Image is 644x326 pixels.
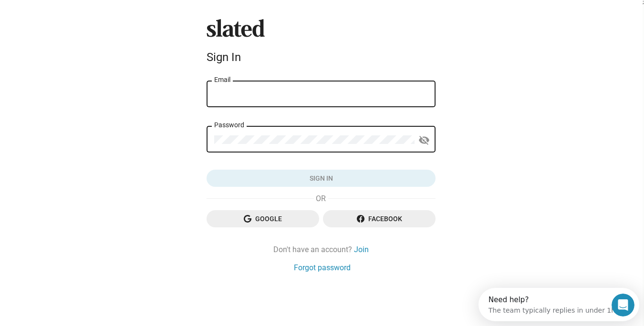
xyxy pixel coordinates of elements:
[323,210,436,227] button: Facebook
[207,51,436,64] div: Sign In
[418,133,430,148] mat-icon: visibility_off
[478,288,639,321] iframe: Intercom live chat discovery launcher
[294,263,351,273] a: Forgot password
[214,210,312,227] span: Google
[612,294,634,316] iframe: Intercom live chat
[207,210,319,227] button: Google
[4,4,165,30] div: Open Intercom Messenger
[331,210,428,227] span: Facebook
[354,244,369,255] a: Join
[415,131,434,150] button: Show password
[207,244,436,255] div: Don't have an account?
[207,19,436,68] sl-branding: Sign In
[10,8,137,16] div: Need help?
[10,16,137,26] div: The team typically replies in under 1h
